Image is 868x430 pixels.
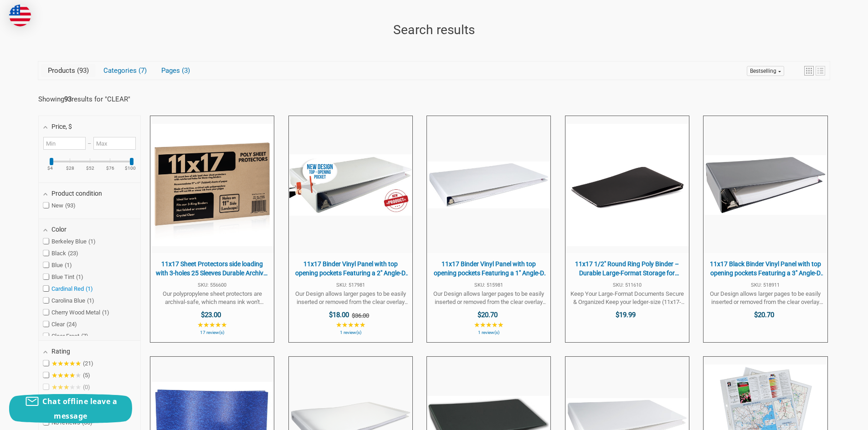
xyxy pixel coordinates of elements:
span: Blue [43,262,72,269]
a: CLEAR [107,95,128,103]
span: Berkeley Blue [43,238,96,245]
span: 5 [83,372,90,379]
span: $23.00 [201,311,221,319]
a: 11x17 Black Binder Vinyl Panel with top opening pockets Featuring a 3 [704,116,827,342]
span: ★★★★★ [336,321,365,329]
div: Showing results for " " [38,95,148,103]
a: 11x17 Sheet Protectors side loading with 3-holes 25 Sleeves Durable Archival safe Crystal Clear [150,116,274,342]
a: View Pages Tab [154,64,197,77]
button: Chat offline leave a message [9,394,132,423]
span: 1 [88,238,96,245]
span: Chat offline leave a message [42,396,117,421]
span: 0 [83,384,90,390]
span: Price [51,123,72,130]
img: 11x17 Binder Vinyl Panel with top opening pockets Featuring a 1" Angle-D Ring White [427,162,550,208]
input: Minimum value [43,137,86,150]
span: 93 [65,202,76,209]
span: 21 [83,360,93,367]
span: 1 [86,285,93,292]
span: $36.00 [352,312,369,319]
span: ★★★★★ [51,372,81,379]
span: 7 [81,333,88,339]
span: Cardinal Red [43,285,93,293]
span: 11x17 1/2" Round Ring Poly Binder – Durable Large-Format Storage for Engineers, Architects & Offices [570,260,684,278]
span: Black [43,250,78,257]
span: ★★★★★ [197,321,227,329]
span: 1 review(s) [293,330,408,335]
span: ★★★★★ [51,384,81,391]
span: 1 [87,297,94,304]
span: 17 review(s) [155,330,269,335]
ins: $28 [61,166,80,171]
span: Carolina Blue [43,297,94,304]
span: SKU: 556600 [155,283,269,288]
span: $18.00 [329,311,349,319]
span: 11x17 Binder Vinyl Panel with top opening pockets Featuring a 2" Angle-D Ring White [293,260,408,278]
h1: Search results [38,20,830,40]
span: Our polypropylene sheet protectors are archival-safe, which means ink won't transfer onto the pag... [155,290,269,306]
img: 11x17 Black Binder Vinyl Panel with top opening pockets Featuring a 3" Angle-D Ring [704,155,827,215]
ins: $4 [41,166,60,171]
b: 93 [64,95,72,103]
span: Clear Frost [43,333,88,340]
a: View grid mode [804,66,814,76]
span: SKU: 518911 [708,283,822,288]
span: Blue Tint [43,273,83,281]
a: View Products Tab [41,64,96,77]
span: Our Design allows larger pages to be easily inserted or removed from the clear overlay pockets. C... [293,290,408,306]
span: 1 [65,262,72,268]
span: $20.70 [754,311,774,319]
span: SKU: 517981 [293,283,408,288]
span: 11x17 Binder Vinyl Panel with top opening pockets Featuring a 1" Angle-D Ring White [431,260,546,278]
span: Bestselling [750,68,776,74]
span: New [43,202,76,209]
a: 11x17 1/2 [565,116,689,342]
input: Maximum value [93,137,136,150]
span: ★★★★★ [474,321,503,329]
span: 11x17 Sheet Protectors side loading with 3-holes 25 Sleeves Durable Archival safe Crystal Clear [155,260,269,278]
span: Clear [43,321,77,328]
span: 93 [75,66,89,75]
span: 23 [68,250,78,257]
span: 1 review(s) [431,330,546,335]
span: 7 [137,66,147,75]
span: $19.99 [616,311,636,319]
a: View Categories Tab [97,64,154,77]
span: , $ [66,123,72,130]
span: Color [51,226,67,233]
span: – [86,140,93,147]
span: 1 [76,273,83,280]
span: Rating [51,348,70,355]
a: Sort options [747,66,784,76]
span: SKU: 511610 [570,283,684,288]
span: Keep Your Large-Format Documents Secure & Organized Keep your ledger-size (11x17-inch) documents ... [570,290,684,306]
ins: $52 [81,166,100,171]
span: Our Design allows larger pages to be easily inserted or removed from the clear overlay pockets. C... [708,290,822,306]
ins: $76 [101,166,120,171]
span: 1 [102,309,109,316]
span: SKU: 515981 [431,283,546,288]
span: 11x17 Black Binder Vinyl Panel with top opening pockets Featuring a 3" Angle-D Ring [708,260,822,278]
iframe: Google Customer Reviews [793,405,868,430]
span: 3 [180,66,190,75]
span: Our Design allows larger pages to be easily inserted or removed from the clear overlay pockets. C... [431,290,546,306]
ins: $100 [121,166,140,171]
a: 11x17 Binder Vinyl Panel with top opening pockets Featuring a 2 [289,116,412,342]
a: 11x17 Binder Vinyl Panel with top opening pockets Featuring a 1 [427,116,550,342]
img: duty and tax information for United States [9,5,31,26]
span: $20.70 [478,311,498,319]
a: View list mode [816,66,825,76]
span: Cherry Wood Metal [43,309,109,316]
span: 24 [67,321,77,328]
span: Product condition [51,190,102,197]
span: ★★★★★ [51,360,81,367]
